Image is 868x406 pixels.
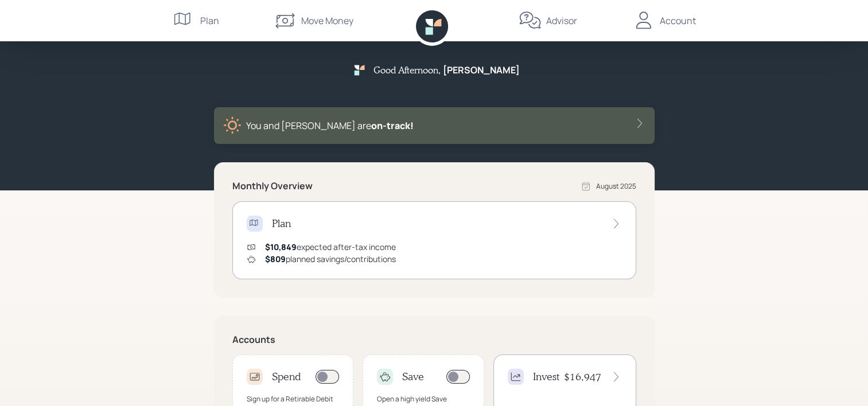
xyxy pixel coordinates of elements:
div: Move Money [301,14,353,28]
h4: Save [402,370,424,383]
h5: Good Afternoon , [373,64,441,75]
h5: Monthly Overview [232,181,313,192]
div: Plan [200,14,219,28]
h4: $16,947 [564,370,601,383]
span: $10,849 [265,241,297,252]
div: August 2025 [596,181,636,192]
img: sunny-XHVQM73Q.digested.png [223,116,242,135]
div: planned savings/contributions [265,253,396,265]
h4: Spend [272,370,301,383]
div: Advisor [546,14,577,28]
span: on‑track! [371,119,414,132]
span: $809 [265,253,286,264]
h4: Plan [272,217,291,230]
div: Account [660,14,696,28]
h5: [PERSON_NAME] [443,65,520,76]
div: expected after-tax income [265,241,396,253]
div: You and [PERSON_NAME] are [246,119,414,132]
h4: Invest [533,370,559,383]
h5: Accounts [232,334,636,345]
